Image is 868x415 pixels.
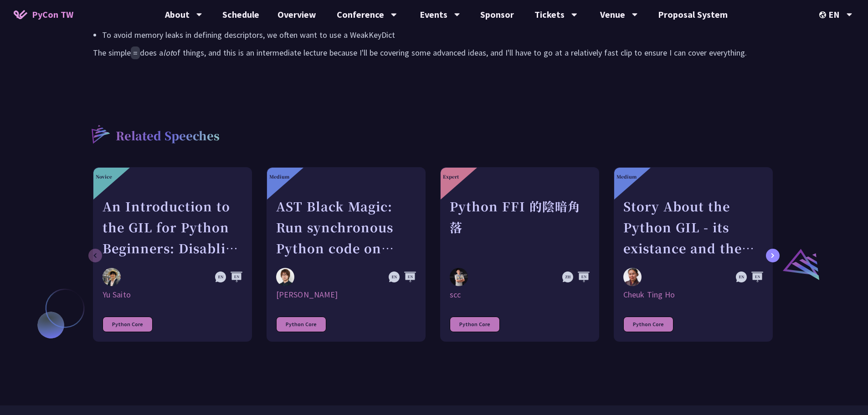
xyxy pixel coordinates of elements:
div: Novice [96,173,112,180]
div: An Introduction to the GIL for Python Beginners: Disabling It in Python 3.13 and Leveraging Concu... [103,196,242,259]
a: Medium Story About the Python GIL - its existance and the lack there of Cheuk Ting Ho Cheuk Ting ... [614,167,773,342]
div: Python Core [103,317,153,332]
img: Cheuk Ting Ho [623,268,642,286]
div: Story About the Python GIL - its existance and the lack there of [623,196,763,259]
div: Python FFI 的陰暗角落 [450,196,590,259]
div: [PERSON_NAME] [276,289,416,300]
img: Locale Icon [819,11,828,18]
code: = [131,46,140,59]
div: AST Black Magic: Run synchronous Python code on asynchronous Pyodide [276,196,416,259]
div: scc [450,289,590,300]
div: Medium [269,173,289,180]
div: Cheuk Ting Ho [623,289,763,300]
a: Novice An Introduction to the GIL for Python Beginners: Disabling It in Python 3.13 and Leveragin... [93,167,252,342]
div: Expert [443,173,459,180]
p: Related Speeches [116,128,220,146]
a: Expert Python FFI 的陰暗角落 scc scc Python Core [440,167,599,342]
img: Yu Saito [103,268,121,286]
img: Home icon of PyCon TW 2025 [14,10,27,19]
div: Python Core [450,317,500,332]
a: PyCon TW [5,3,82,26]
em: lot [163,47,173,58]
span: PyCon TW [32,8,73,21]
div: Yu Saito [103,289,242,300]
p: The simple does a of things, and this is an intermediate lecture because I'll be covering some ad... [93,46,775,59]
a: Medium AST Black Magic: Run synchronous Python code on asynchronous Pyodide Yuichiro Tachibana [P... [267,167,426,342]
img: r3.8d01567.svg [78,112,122,156]
img: Yuichiro Tachibana [276,268,294,286]
img: scc [450,268,468,286]
li: To avoid memory leaks in defining descriptors, we often want to use a WeakKeyDict [102,28,775,41]
div: Medium [616,173,637,180]
div: Python Core [276,317,326,332]
div: Python Core [623,317,673,332]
